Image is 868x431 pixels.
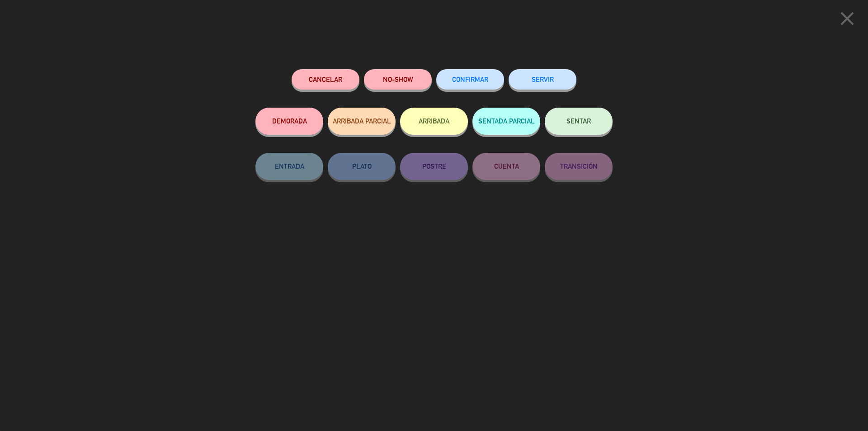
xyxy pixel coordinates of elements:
[255,108,323,135] button: DEMORADA
[509,69,576,90] button: SERVIR
[364,69,432,90] button: NO-SHOW
[400,153,468,180] button: POSTRE
[836,7,859,30] i: close
[436,69,504,90] button: CONFIRMAR
[400,108,468,135] button: ARRIBADA
[833,7,861,33] button: close
[328,108,396,135] button: ARRIBADA PARCIAL
[472,108,540,135] button: SENTADA PARCIAL
[545,153,613,180] button: TRANSICIÓN
[472,153,540,180] button: CUENTA
[545,108,613,135] button: SENTAR
[328,153,396,180] button: PLATO
[292,69,359,90] button: Cancelar
[255,153,323,180] button: ENTRADA
[333,117,391,125] span: ARRIBADA PARCIAL
[566,117,591,125] span: SENTAR
[452,76,488,83] span: CONFIRMAR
